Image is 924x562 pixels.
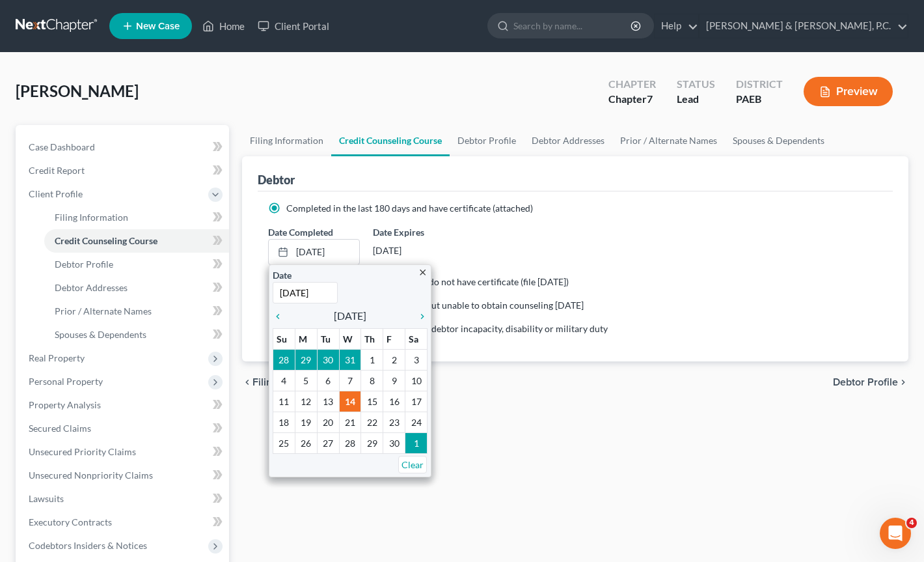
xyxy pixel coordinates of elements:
[18,511,229,534] a: Executory Contracts
[524,125,612,156] a: Debtor Addresses
[398,456,427,473] a: Clear
[906,518,917,528] span: 4
[361,412,383,432] td: 22
[677,77,715,92] div: Status
[273,282,338,303] input: 1/1/2013
[898,377,908,387] i: chevron_right
[18,440,229,464] a: Unsecured Priority Claims
[418,268,428,277] i: close
[252,377,334,387] span: Filing Information
[317,391,339,412] td: 13
[339,412,361,432] td: 21
[251,14,336,38] a: Client Portal
[361,328,383,349] th: Th
[242,125,331,156] a: Filing Information
[383,328,405,349] th: F
[411,311,428,322] i: chevron_right
[725,125,832,156] a: Spouses & Dependents
[295,328,317,349] th: M
[16,81,139,100] span: [PERSON_NAME]
[700,14,908,38] a: [PERSON_NAME] & [PERSON_NAME], P.C.
[242,377,252,387] i: chevron_left
[317,432,339,453] td: 27
[258,172,295,188] div: Debtor
[29,493,64,504] span: Lawsuits
[18,393,229,417] a: Property Analysis
[295,370,317,391] td: 5
[339,349,361,370] td: 31
[29,188,83,199] span: Client Profile
[295,391,317,412] td: 12
[29,516,112,527] span: Executory Contracts
[411,308,428,324] a: chevron_right
[44,229,229,253] a: Credit Counseling Course
[418,264,428,279] a: close
[55,259,113,270] span: Debtor Profile
[273,391,295,412] td: 11
[29,141,95,152] span: Case Dashboard
[361,391,383,412] td: 15
[55,235,157,246] span: Credit Counseling Course
[242,377,334,387] button: chevron_left Filing Information
[295,412,317,432] td: 19
[383,391,405,412] td: 16
[18,417,229,440] a: Secured Claims
[55,282,128,293] span: Debtor Addresses
[677,92,715,107] div: Lead
[18,464,229,487] a: Unsecured Nonpriority Claims
[29,165,85,176] span: Credit Report
[273,311,290,322] i: chevron_left
[317,349,339,370] td: 30
[880,518,911,549] iframe: Intercom live chat
[44,323,229,346] a: Spouses & Dependents
[273,412,295,432] td: 18
[383,370,405,391] td: 9
[44,300,229,323] a: Prior / Alternate Names
[29,540,147,551] span: Codebtors Insiders & Notices
[55,305,152,316] span: Prior / Alternate Names
[339,370,361,391] td: 7
[383,349,405,370] td: 2
[268,225,333,239] label: Date Completed
[608,92,656,107] div: Chapter
[273,432,295,453] td: 25
[608,77,656,92] div: Chapter
[450,125,524,156] a: Debtor Profile
[273,328,295,349] th: Su
[44,276,229,300] a: Debtor Addresses
[295,349,317,370] td: 29
[331,125,450,156] a: Credit Counseling Course
[273,308,290,324] a: chevron_left
[29,352,85,363] span: Real Property
[286,323,608,334] span: Counseling not required because of debtor incapacity, disability or military duty
[29,470,153,481] span: Unsecured Nonpriority Claims
[44,206,229,229] a: Filing Information
[29,446,136,457] span: Unsecured Priority Claims
[273,349,295,370] td: 28
[405,349,428,370] td: 3
[269,240,359,264] a: [DATE]
[339,328,361,349] th: W
[612,125,725,156] a: Prior / Alternate Names
[405,370,428,391] td: 10
[405,412,428,432] td: 24
[361,349,383,370] td: 1
[136,21,180,31] span: New Case
[736,77,783,92] div: District
[804,77,893,106] button: Preview
[317,412,339,432] td: 20
[55,212,128,223] span: Filing Information
[18,159,229,182] a: Credit Report
[373,225,465,239] label: Date Expires
[196,14,251,38] a: Home
[655,14,698,38] a: Help
[55,329,146,340] span: Spouses & Dependents
[405,328,428,349] th: Sa
[18,487,229,511] a: Lawsuits
[405,391,428,412] td: 17
[339,432,361,453] td: 28
[29,423,91,434] span: Secured Claims
[361,370,383,391] td: 8
[29,399,101,410] span: Property Analysis
[317,370,339,391] td: 6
